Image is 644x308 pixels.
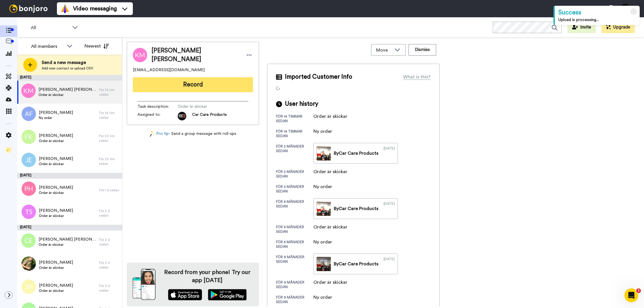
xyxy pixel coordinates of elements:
[558,8,636,17] div: Success
[152,46,240,64] span: [PERSON_NAME] [PERSON_NAME]
[192,112,227,120] span: Car Care Products
[42,66,93,71] span: Add new contact or upload CSV
[409,44,436,56] button: Dismiss
[39,213,73,218] span: Order är skickar
[39,92,96,97] span: Order är skickar
[39,139,73,143] span: Order är skickar
[39,116,73,120] span: Ny order
[313,128,342,135] div: Ny order
[403,73,431,80] div: What is this?
[276,280,313,289] div: för 9 månader sedan
[39,190,73,195] span: Order är skickar
[313,279,347,286] div: Order är skickar
[334,150,378,157] div: By Car Care Products
[60,4,70,13] img: vm-color.svg
[161,268,253,284] h4: Record from your phone! Try our app [DATE]
[568,22,596,33] button: Invite
[39,133,73,139] span: [PERSON_NAME]
[276,255,313,274] div: för 9 månader sedan
[313,224,347,230] div: Order är skickar
[558,17,636,23] div: Upload is processing...
[42,59,93,66] span: Send a new message
[99,88,119,97] div: För 14 tim sedan
[21,233,36,248] img: ce.png
[276,199,313,219] div: för 8 månader sedan
[22,107,36,121] img: af.png
[150,131,169,137] a: Pro tip
[73,5,117,13] span: Video messaging
[168,289,202,301] img: appstore
[624,288,638,302] iframe: Intercom live chat
[99,284,119,293] div: För 2 d sedan
[334,205,378,212] div: By Car Care Products
[39,208,73,213] span: [PERSON_NAME]
[313,143,398,164] a: ByCar Care Products[DATE]
[99,188,119,192] div: För 1 d sedan
[99,111,119,120] div: För 14 tim sedan
[22,182,36,196] img: ph.png
[22,279,36,294] img: jh.png
[39,237,96,242] span: [PERSON_NAME] [PERSON_NAME]
[313,198,398,219] a: ByCar Care Products[DATE]
[317,146,331,160] img: 6fc37dff-128a-4ae5-8ebe-a5434709d919-thumb.jpg
[285,73,352,81] span: Imported Customer Info
[313,254,398,274] a: ByCar Care Products[DATE]
[276,225,313,234] div: för 8 månader sedan
[276,114,313,123] div: för 14 timmar sedan
[276,144,313,164] div: för 2 månader sedan
[276,240,313,249] div: för 8 månader sedan
[317,257,331,271] img: 95619ab3-884a-460a-a21b-8201c2ced085-thumb.jpg
[334,260,378,267] div: By Car Care Products
[7,5,50,13] img: bj-logo-header-white.svg
[39,260,73,265] span: [PERSON_NAME]
[133,67,205,73] span: [EMAIL_ADDRESS][DOMAIN_NAME]
[22,153,36,167] img: je.png
[313,239,342,245] div: Ny order
[150,131,155,137] img: magic-wand.svg
[276,295,313,304] div: för 9 månader sedan
[39,162,73,166] span: Order är skickar
[208,289,247,301] img: playstore
[22,205,36,219] img: ts.png
[384,257,395,271] div: [DATE]
[276,169,313,179] div: för 2 månader sedan
[127,131,259,137] div: - Send a group message with roll-ups
[178,104,232,109] span: Order är skickar
[31,43,64,50] div: All members
[313,294,342,301] div: Ny order
[384,146,395,160] div: [DATE]
[99,134,119,143] div: För 23 tim sedan
[137,112,178,120] span: Assigned to:
[636,288,641,293] span: 2
[39,283,73,288] span: [PERSON_NAME]
[313,168,347,175] div: Order är skickar
[133,77,253,92] button: Record
[313,183,342,190] div: Ny order
[39,156,73,162] span: [PERSON_NAME]
[313,113,347,120] div: Order är skickar
[39,110,73,116] span: [PERSON_NAME]
[384,201,395,216] div: [DATE]
[39,185,73,190] span: [PERSON_NAME]
[39,242,96,247] span: Order är skickar
[317,201,331,216] img: c28809fc-1a48-4111-86b2-5ed10452bb74-thumb.jpg
[39,265,73,270] span: Order är skickar
[133,48,147,62] img: Image of Karl Christian Conny Magnusson
[99,209,119,218] div: För 2 d sedan
[99,260,119,270] div: För 2 d sedan
[39,87,96,92] span: [PERSON_NAME] [PERSON_NAME]
[80,40,113,52] button: Newest
[21,84,36,98] img: km.png
[22,256,36,271] img: f44b3231-a4e5-4e55-bed9-16492024fef9.jpg
[99,237,119,247] div: För 2 d sedan
[31,24,69,31] span: All
[178,112,186,120] img: fa6b7fd4-c3c4-475b-9b20-179fad50db7e-1719390291.jpg
[276,184,313,194] div: för 2 månader sedan
[376,47,392,54] span: Move
[601,22,635,33] button: Upgrade
[17,173,122,179] div: [DATE]
[17,75,122,81] div: [DATE]
[133,269,156,300] img: download
[6,147,11,153] img: Checklist.svg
